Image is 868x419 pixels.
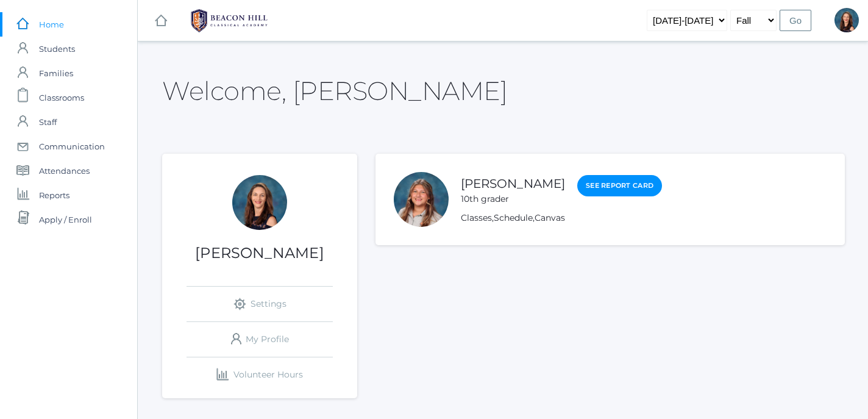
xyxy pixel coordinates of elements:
span: Staff [39,110,57,134]
div: Adelise Erickson [394,172,449,227]
a: Settings [187,287,333,321]
h2: Welcome, [PERSON_NAME] [162,77,507,105]
a: [PERSON_NAME] [461,176,565,191]
span: Classrooms [39,85,84,110]
span: Students [39,37,75,61]
span: Reports [39,183,69,207]
a: Volunteer Hours [187,357,333,392]
a: See Report Card [577,175,662,196]
a: Canvas [535,212,565,223]
span: Apply / Enroll [39,207,92,232]
a: Schedule [494,212,533,223]
a: My Profile [187,322,333,357]
span: Attendances [39,159,90,183]
img: 1_BHCALogos-05.png [183,5,275,36]
span: Communication [39,134,105,159]
span: Families [39,61,73,85]
div: Hilary Erickson [232,175,287,230]
div: Hilary Erickson [834,8,859,32]
h1: [PERSON_NAME] [162,245,357,261]
div: , , [461,212,662,224]
span: Home [39,12,64,37]
a: Classes [461,212,492,223]
div: 10th grader [461,193,565,206]
input: Go [780,10,811,31]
